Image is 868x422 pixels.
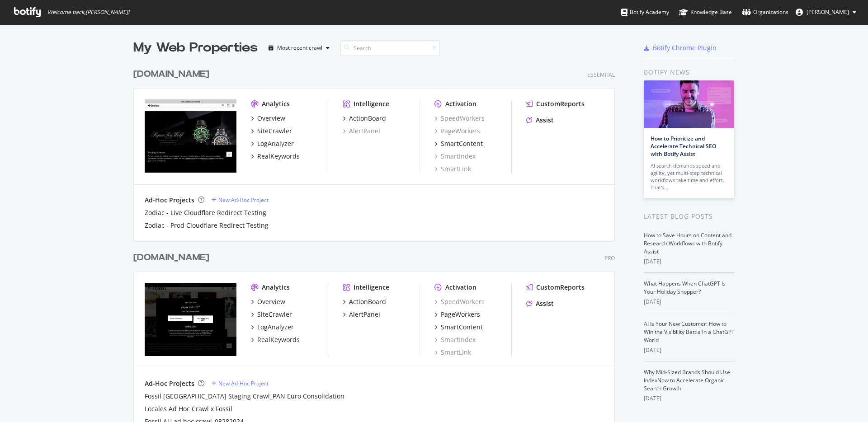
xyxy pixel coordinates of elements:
div: [DATE] [644,346,735,354]
div: Latest Blog Posts [644,211,735,221]
div: New Ad-Hoc Project [218,380,269,387]
a: PageWorkers [434,310,480,319]
a: SiteCrawler [251,310,292,319]
a: Fossil [GEOGRAPHIC_DATA] Staging Crawl_PAN Euro Consolidation [145,392,344,401]
div: AI search demands speed and agility, yet multi-step technical workflows take time and effort. Tha... [651,162,727,191]
a: SmartContent [434,323,483,332]
img: How to Prioritize and Accelerate Technical SEO with Botify Assist [644,80,734,128]
a: SiteCrawler [251,127,292,136]
div: Most recent crawl [277,45,322,51]
div: Ad-Hoc Projects [145,196,194,205]
div: ActionBoard [349,114,386,123]
a: [DOMAIN_NAME] [133,68,213,81]
a: New Ad-Hoc Project [212,380,269,387]
img: Fossil.com [145,283,236,356]
a: Assist [526,299,554,308]
div: ActionBoard [349,297,386,306]
div: Botify Chrome Plugin [653,43,717,52]
div: SiteCrawler [257,127,292,136]
a: SmartLink [434,164,471,173]
a: How to Save Hours on Content and Research Workflows with Botify Assist [644,231,731,255]
div: LogAnalyzer [257,323,294,332]
a: How to Prioritize and Accelerate Technical SEO with Botify Assist [651,135,716,158]
div: SmartContent [441,139,483,148]
a: RealKeywords [251,152,300,161]
div: Botify news [644,67,735,77]
div: PageWorkers [441,310,480,319]
div: Analytics [262,99,290,108]
span: Elena Tylaweny Tuseo [807,8,849,16]
div: Ad-Hoc Projects [145,379,194,388]
a: ActionBoard [343,297,386,306]
div: Knowledge Base [679,8,732,17]
div: Intelligence [354,99,389,108]
div: AlertPanel [349,310,380,319]
img: Zodiacwatches.com [145,99,236,173]
div: LogAnalyzer [257,139,294,148]
a: [DOMAIN_NAME] [133,251,213,264]
div: Intelligence [354,283,389,292]
div: Analytics [262,283,290,292]
a: AlertPanel [343,310,380,319]
a: ActionBoard [343,114,386,123]
div: SiteCrawler [257,310,292,319]
a: Assist [526,116,554,125]
a: PageWorkers [434,127,480,136]
div: RealKeywords [257,335,300,344]
button: Most recent crawl [265,41,333,55]
div: [DOMAIN_NAME] [133,251,209,264]
a: Overview [251,114,285,123]
div: Assist [536,116,554,125]
a: CustomReports [526,283,585,292]
button: [PERSON_NAME] [788,5,863,19]
a: LogAnalyzer [251,139,294,148]
div: Overview [257,114,285,123]
div: My Web Properties [133,39,258,57]
div: Activation [445,283,476,292]
div: CustomReports [536,99,585,108]
a: Zodiac - Live Cloudflare Redirect Testing [145,208,266,217]
div: Pro [604,254,615,262]
a: SpeedWorkers [434,297,485,306]
a: AlertPanel [343,127,380,136]
div: SmartLink [434,348,471,357]
a: SmartIndex [434,152,476,161]
span: Welcome back, [PERSON_NAME] ! [47,9,129,16]
a: SmartIndex [434,335,476,344]
a: Zodiac - Prod Cloudflare Redirect Testing [145,221,269,230]
div: RealKeywords [257,152,300,161]
div: Activation [445,99,476,108]
a: Locales Ad Hoc Crawl x Fossil [145,404,232,413]
input: Search [340,40,440,56]
a: AI Is Your New Customer: How to Win the Visibility Battle in a ChatGPT World [644,320,735,344]
div: [DOMAIN_NAME] [133,68,209,81]
div: Assist [536,299,554,308]
div: Botify Academy [621,8,669,17]
a: New Ad-Hoc Project [212,196,269,204]
a: Why Mid-Sized Brands Should Use IndexNow to Accelerate Organic Search Growth [644,368,730,392]
div: [DATE] [644,394,735,403]
a: CustomReports [526,99,585,108]
div: CustomReports [536,283,585,292]
div: SmartContent [441,323,483,332]
a: SmartContent [434,139,483,148]
a: Botify Chrome Plugin [644,43,717,52]
div: [DATE] [644,298,735,306]
div: New Ad-Hoc Project [218,196,269,204]
div: Overview [257,297,285,306]
div: Essential [587,71,615,79]
a: RealKeywords [251,335,300,344]
a: SpeedWorkers [434,114,485,123]
div: [DATE] [644,258,735,266]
